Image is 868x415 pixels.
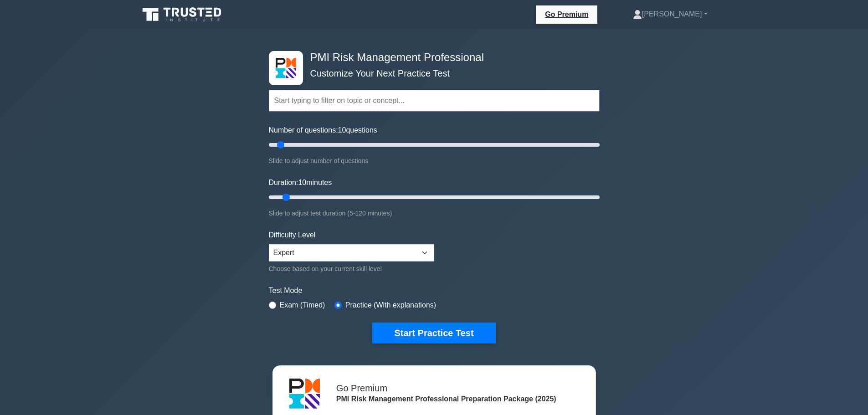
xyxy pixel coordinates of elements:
[269,155,600,166] div: Slide to adjust number of questions
[611,5,729,23] a: [PERSON_NAME]
[269,285,600,296] label: Test Mode
[345,300,436,311] label: Practice (With explanations)
[280,300,325,311] label: Exam (Timed)
[298,179,306,186] span: 10
[269,90,600,112] input: Start typing to filter on topic or concept...
[269,263,434,274] div: Choose based on your current skill level
[269,125,377,136] label: Number of questions: questions
[539,9,594,20] a: Go Premium
[307,51,555,64] h4: PMI Risk Management Professional
[372,323,495,343] button: Start Practice Test
[269,208,600,219] div: Slide to adjust test duration (5-120 minutes)
[269,177,332,188] label: Duration: minutes
[269,230,316,241] label: Difficulty Level
[338,126,346,134] span: 10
